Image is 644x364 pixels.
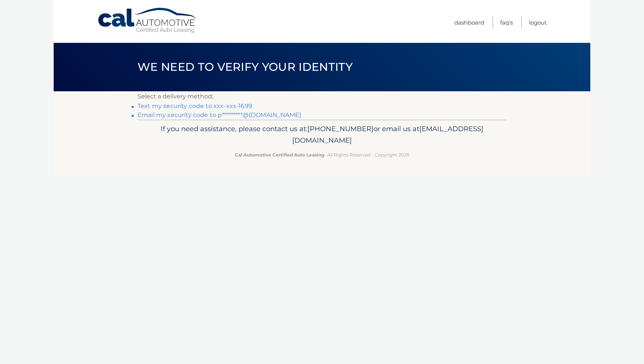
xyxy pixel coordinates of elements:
strong: Cal Automotive Certified Auto Leasing [235,152,324,158]
a: Text my security code to xxx-xxx-1699 [138,102,252,110]
span: [PHONE_NUMBER] [307,124,373,133]
p: If you need assistance, please contact us at: or email us at [142,123,502,147]
a: Dashboard [454,16,484,29]
a: FAQ's [500,16,513,29]
a: Cal Automotive [97,7,198,34]
a: Logout [529,16,547,29]
p: - All Rights Reserved - Copyright 2025 [142,151,502,159]
span: We need to verify your identity [138,60,353,74]
p: Select a delivery method: [138,91,506,102]
a: Email my security code to p*********@[DOMAIN_NAME] [138,111,301,118]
